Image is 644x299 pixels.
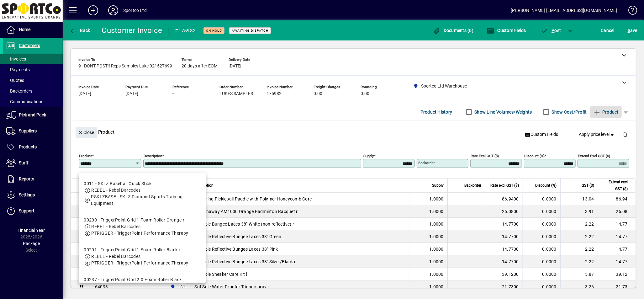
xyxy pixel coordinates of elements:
a: Reports [3,171,63,187]
td: 14.77 [598,218,636,230]
span: PTRIGGER - TriggerPoint Performance Therapy [91,231,188,236]
div: Product [71,120,636,143]
span: 175982 [267,91,282,96]
mat-label: Product [79,154,92,158]
span: Pick and Pack [19,112,46,117]
span: Payments [6,67,30,72]
td: 14.77 [598,230,636,243]
span: ave [628,25,637,35]
label: Show Line Volumes/Weights [473,109,532,115]
span: Staff [19,160,29,165]
a: Knowledge Base [624,1,636,22]
span: ost [541,28,561,33]
span: Sof Sole Sneaker Care Kit l [195,271,247,277]
button: Documents (0) [431,25,475,36]
span: REBEL - Rebel Barcodes [91,188,141,193]
button: Product [590,106,622,118]
mat-label: Description [144,154,162,158]
span: Reports [19,176,34,181]
span: Close [78,127,94,138]
a: Quotes [3,75,63,86]
span: [DATE] [78,91,91,96]
span: Home [19,27,30,32]
span: 20 days after EOM [182,64,218,69]
span: 1.0000 [430,233,444,240]
span: Suppliers [19,128,37,133]
td: 5.87 [560,268,598,280]
span: Quotes [6,78,24,83]
span: Documents (0) [433,28,474,33]
a: Pick and Pack [3,107,63,123]
span: 1.0000 [430,284,444,290]
div: Sportco Ltd [123,5,147,15]
span: Sof Sole Reflective Bungee Laces 38" Silver/Black r [195,259,296,265]
td: 2.22 [560,230,598,243]
span: 0.00 [314,91,322,96]
span: Package [23,241,40,246]
div: 14.7700 [489,246,519,252]
span: 1.0000 [430,221,444,227]
span: [DATE] [229,64,241,69]
td: 14.77 [598,243,636,255]
button: Save [626,25,639,36]
app-page-header-button: Close [74,129,98,135]
a: Suppliers [3,123,63,139]
div: [PERSON_NAME] [EMAIL_ADDRESS][DOMAIN_NAME] [511,5,617,15]
span: - [172,91,174,96]
td: 2.22 [560,218,598,230]
div: 14.7700 [489,233,519,240]
span: LUKES SAMPLES [219,91,253,96]
button: Delete [618,127,633,142]
span: Product [593,107,619,117]
span: 9 - DONT POST!! Reps Samples Luke 021527699 [78,64,172,69]
td: 0.0000 [523,218,560,230]
span: 1.0000 [430,246,444,252]
a: Support [3,203,63,219]
span: Sportco Ltd Warehouse [169,283,176,290]
td: 86.94 [598,193,636,205]
mat-label: Backorder [418,161,435,165]
div: 39.1200 [489,271,519,277]
span: Product History [420,107,452,117]
span: REBEL - Rebel Barcodes [91,254,141,259]
a: Settings [3,187,63,203]
span: Financial Year [18,228,45,233]
span: Cancel [601,25,615,35]
span: [DATE] [125,91,138,96]
a: Home [3,22,63,38]
span: 1.0000 [430,208,444,215]
div: #175982 [175,26,196,36]
span: PTRIGGER - TriggerPoint Performance Therapy [91,260,188,265]
a: Invoices [3,54,63,64]
span: Communications [6,99,43,104]
span: 1.0000 [430,271,444,277]
button: Product History [418,106,455,118]
app-page-header-button: Delete [618,131,633,137]
span: 1.0000 [430,259,444,265]
span: GST ($) [582,182,594,189]
span: Backorder [464,182,481,189]
span: P [552,28,555,33]
span: Sof Sole Bungee Laces 38" White (non reflective) r [195,221,294,227]
td: 0.0000 [523,280,560,293]
button: Back [68,25,92,36]
td: 0.0000 [523,193,560,205]
span: PSKLZBASE - SKLZ Diamond Sports Training Equipment [91,194,183,206]
span: 1.0000 [430,196,444,202]
span: 0.00 [361,91,369,96]
mat-label: Extend excl GST ($) [578,154,610,158]
div: 26.0800 [489,208,519,215]
div: 00201 - TriggerPoint Grid 1 Foam Roller Black r [84,247,188,253]
span: Custom Fields [525,131,558,138]
div: Customer Invoice [102,25,162,35]
span: Sof Sole Water Proofer Triggerspray r [195,284,269,290]
span: Extend excl GST ($) [602,179,628,192]
span: Back [69,28,90,33]
td: 0.0000 [523,243,560,255]
button: Post [538,25,564,36]
span: Supply [432,182,444,189]
span: Sof Sole Reflective Bungee Laces 38" Green [195,233,282,240]
td: 26.08 [598,205,636,218]
span: Customers [19,43,40,48]
app-page-header-button: Back [63,25,97,36]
